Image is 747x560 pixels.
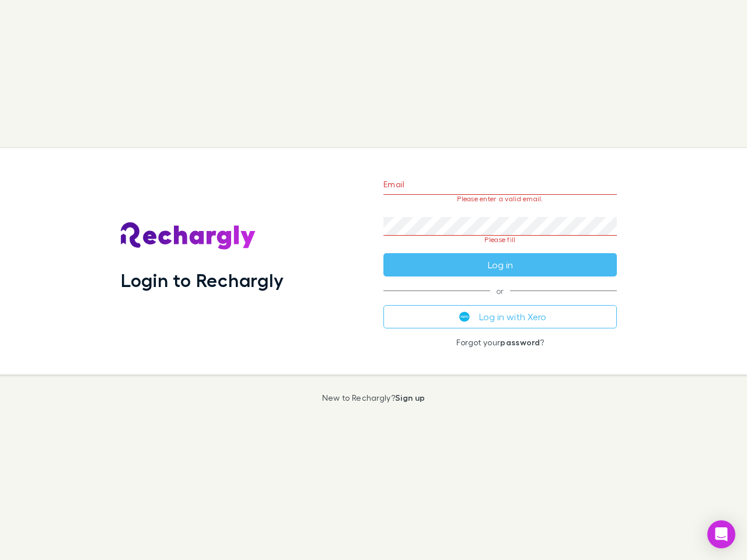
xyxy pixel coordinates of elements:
button: Log in [383,253,617,276]
p: New to Rechargly? [322,393,425,402]
button: Log in with Xero [383,305,617,328]
p: Forgot your ? [383,338,617,347]
img: Xero's logo [459,311,470,322]
p: Please enter a valid email. [383,195,617,203]
p: Please fill [383,236,617,244]
h1: Login to Rechargly [121,269,284,291]
img: Rechargly's Logo [121,222,256,250]
a: password [500,337,540,347]
span: or [383,290,617,291]
div: Open Intercom Messenger [707,520,735,548]
a: Sign up [395,393,425,402]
